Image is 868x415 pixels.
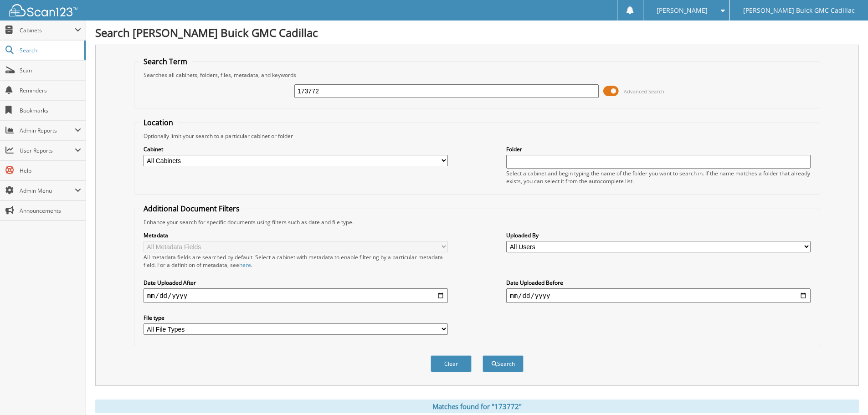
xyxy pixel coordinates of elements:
h1: Search [PERSON_NAME] Buick GMC Cadillac [95,25,859,40]
span: Admin Reports [20,127,75,134]
label: Folder [506,145,811,153]
span: Search [20,46,80,54]
span: Admin Menu [20,187,75,195]
label: Date Uploaded After [144,279,448,287]
span: Bookmarks [20,107,81,114]
img: scan123-logo-white.svg [9,4,77,16]
span: User Reports [20,147,75,154]
div: Searches all cabinets, folders, files, metadata, and keywords [139,71,815,79]
label: Date Uploaded Before [506,279,811,287]
span: Scan [20,67,81,74]
span: [PERSON_NAME] [657,8,708,13]
label: Cabinet [144,145,448,153]
div: All metadata fields are searched by default. Select a cabinet with metadata to enable filtering b... [144,253,448,269]
input: start [144,288,448,303]
span: Cabinets [20,26,75,34]
button: Clear [431,355,472,372]
span: Help [20,167,81,174]
button: Search [483,355,524,372]
label: Uploaded By [506,231,811,239]
legend: Location [139,118,178,128]
span: [PERSON_NAME] Buick GMC Cadillac [743,8,855,13]
div: Optionally limit your search to a particular cabinet or folder [139,132,815,140]
div: Enhance your search for specific documents using filters such as date and file type. [139,218,815,226]
a: here [239,261,251,269]
legend: Additional Document Filters [139,204,244,214]
label: File type [144,314,448,322]
input: end [506,288,811,303]
div: Matches found for "173772" [95,400,859,413]
div: Select a cabinet and begin typing the name of the folder you want to search in. If the name match... [506,169,811,185]
span: Announcements [20,207,81,215]
span: Reminders [20,87,81,94]
legend: Search Term [139,56,192,67]
label: Metadata [144,231,448,239]
span: Advanced Search [624,88,664,95]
